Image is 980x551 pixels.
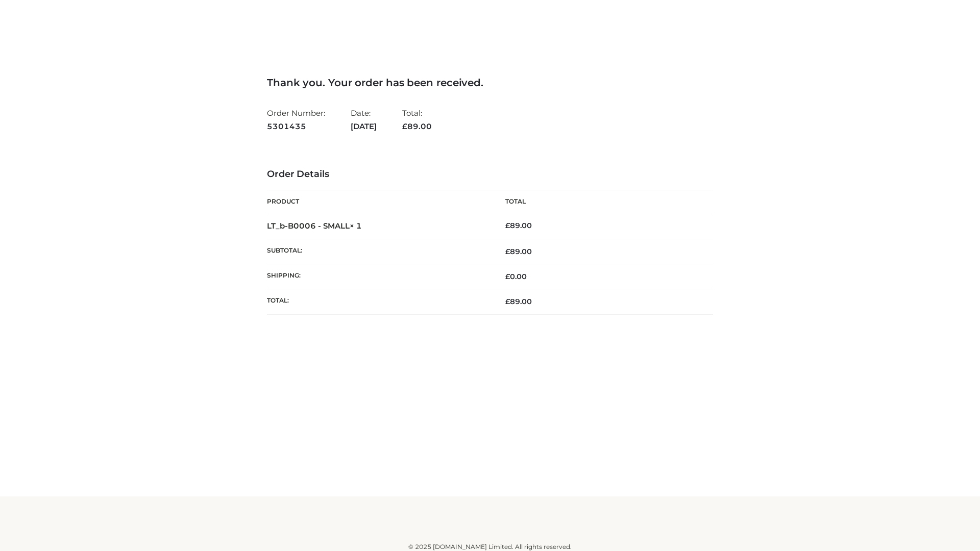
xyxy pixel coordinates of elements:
[505,221,532,230] bdi: 89.00
[350,221,362,231] strong: × 1
[267,264,490,289] th: Shipping:
[267,190,490,213] th: Product
[505,221,510,230] span: £
[267,169,713,180] h3: Order Details
[490,190,713,213] th: Total
[505,272,527,281] bdi: 0.00
[351,120,377,133] strong: [DATE]
[351,104,377,135] li: Date:
[402,121,432,131] span: 89.00
[267,289,490,314] th: Total:
[267,77,713,89] h3: Thank you. Your order has been received.
[402,104,432,135] li: Total:
[267,239,490,264] th: Subtotal:
[505,297,532,306] span: 89.00
[267,104,325,135] li: Order Number:
[505,297,510,306] span: £
[505,247,532,256] span: 89.00
[505,272,510,281] span: £
[505,247,510,256] span: £
[267,120,325,133] strong: 5301435
[267,221,362,231] strong: LT_b-B0006 - SMALL
[402,121,407,131] span: £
